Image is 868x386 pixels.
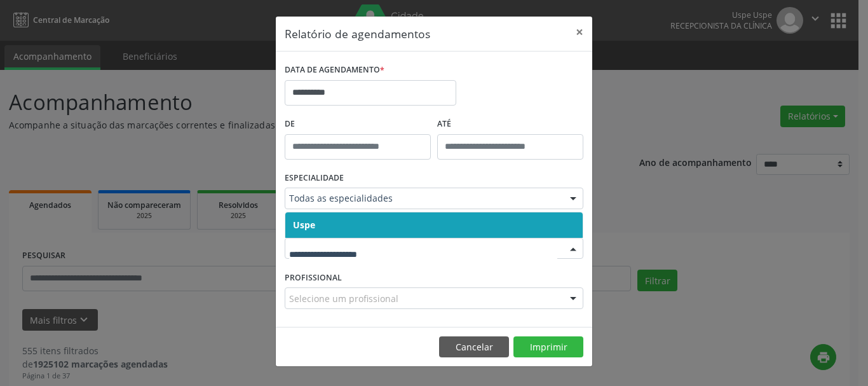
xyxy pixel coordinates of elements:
[285,25,430,42] h5: Relatório de agendamentos
[289,292,398,305] span: Selecione um profissional
[293,219,315,231] span: Uspe
[285,60,384,80] label: DATA DE AGENDAMENTO
[285,169,344,188] label: ESPECIALIDADE
[567,17,592,48] button: Close
[439,336,509,358] button: Cancelar
[285,114,431,134] label: De
[513,336,583,358] button: Imprimir
[289,192,557,205] span: Todas as especialidades
[285,268,342,287] label: PROFISSIONAL
[437,114,583,134] label: ATÉ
